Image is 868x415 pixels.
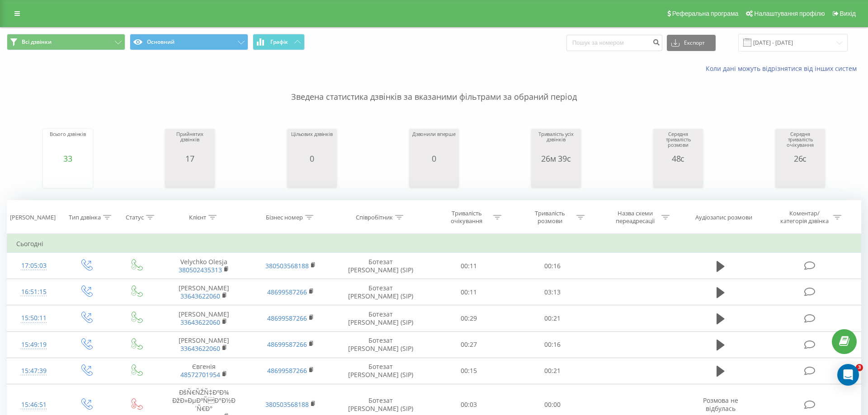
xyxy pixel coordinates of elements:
a: 380503568188 [265,261,309,270]
div: 15:46:51 [16,396,52,414]
div: Аудіозапис розмови [695,214,752,221]
button: Експорт [667,35,716,51]
button: Графік [253,34,305,50]
td: [PERSON_NAME] [160,279,247,305]
td: 00:21 [510,358,594,384]
span: Графік [270,39,288,45]
td: 03:13 [510,279,594,305]
a: 48699587266 [267,340,307,349]
div: 0 [412,154,456,163]
div: Середня тривалість очікування [778,131,823,154]
span: Вихід [840,10,856,17]
input: Пошук за номером [566,35,662,51]
div: Всього дзвінків [50,131,86,154]
a: 48572701954 [180,370,220,379]
td: 00:15 [427,358,510,384]
button: Всі дзвінки [7,34,125,50]
div: 15:49:19 [16,336,52,354]
td: [PERSON_NAME] [160,305,247,331]
div: Назва схеми переадресації [611,210,659,225]
td: Ботезат [PERSON_NAME] (SIP) [334,358,427,384]
td: Сьогодні [7,235,861,253]
div: Цільових дзвінків [291,131,333,154]
div: Тривалість розмови [526,210,574,225]
div: 15:47:39 [16,362,52,380]
div: Дзвонили вперше [412,131,456,154]
p: Зведена статистика дзвінків за вказаними фільтрами за обраний період [7,73,861,103]
td: Ботезат [PERSON_NAME] (SIP) [334,253,427,279]
td: Ботезат [PERSON_NAME] (SIP) [334,331,427,358]
span: Реферальна програма [672,10,739,17]
a: 33643622060 [180,318,220,326]
span: Всі дзвінки [22,38,52,46]
div: 0 [291,154,333,163]
div: Тип дзвінка [69,214,101,221]
div: 33 [50,154,86,163]
td: 00:11 [427,253,510,279]
div: Open Intercom Messenger [837,364,859,386]
span: Налаштування профілю [754,10,825,17]
td: 00:27 [427,331,510,358]
div: Тривалість очікування [443,210,491,225]
div: 26м 39с [533,154,579,163]
div: 17 [167,154,212,163]
div: Співробітник [356,214,393,221]
td: 00:16 [510,253,594,279]
div: 48с [656,154,701,163]
td: Ботезат [PERSON_NAME] (SIP) [334,279,427,305]
a: 48699587266 [267,366,307,375]
div: 15:50:11 [16,309,52,327]
div: Середня тривалість розмови [656,131,701,154]
a: 33643622060 [180,292,220,300]
div: 17:05:03 [16,257,52,275]
div: Прийнятих дзвінків [167,131,212,154]
a: Коли дані можуть відрізнятися вiд інших систем [706,64,861,73]
td: Євгенія [160,358,247,384]
a: 380502435313 [179,266,222,274]
div: 16:51:15 [16,283,52,301]
a: 48699587266 [267,288,307,296]
div: Клієнт [189,214,206,221]
div: Статус [126,214,144,221]
td: 00:29 [427,305,510,331]
div: 26с [778,154,823,163]
div: [PERSON_NAME] [10,214,56,221]
div: Тривалість усіх дзвінків [533,131,579,154]
div: Бізнес номер [266,214,303,221]
span: 3 [856,364,863,371]
button: Основний [130,34,248,50]
a: 380503568188 [265,400,309,409]
td: [PERSON_NAME] [160,331,247,358]
span: Розмова не відбулась [703,396,738,413]
td: 00:21 [510,305,594,331]
a: 33643622060 [180,344,220,353]
a: 48699587266 [267,314,307,322]
td: Velychko Olesja [160,253,247,279]
td: 00:11 [427,279,510,305]
td: 00:16 [510,331,594,358]
td: Ботезат [PERSON_NAME] (SIP) [334,305,427,331]
div: Коментар/категорія дзвінка [778,210,831,225]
